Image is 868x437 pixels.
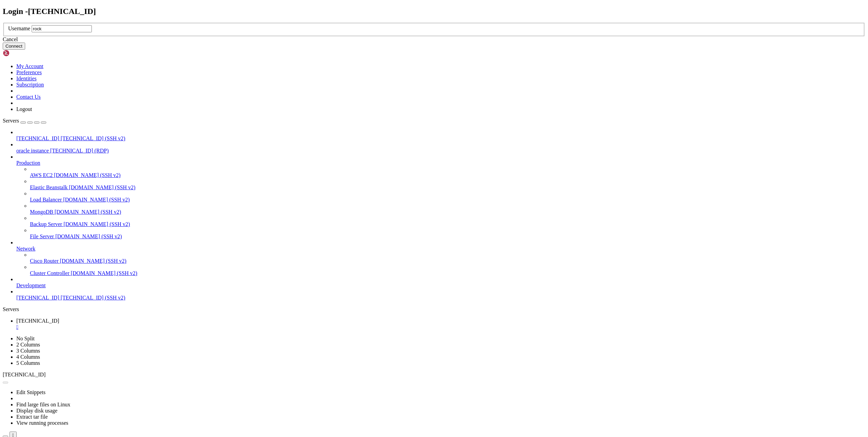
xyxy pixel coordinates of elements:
[50,148,109,153] span: [TECHNICAL_ID] (RDP)
[30,227,865,240] li: File Server [DOMAIN_NAME] (SSH v2)
[16,82,44,87] a: Subscription
[16,414,48,420] a: Extract tar file
[63,197,130,203] span: [DOMAIN_NAME] (SSH v2)
[3,43,25,50] button: Connect
[8,26,30,31] label: Username
[16,342,40,347] a: 2 Columns
[16,135,59,141] span: [TECHNICAL_ID]
[30,184,68,190] span: Elastic Beanstalk
[69,184,136,190] span: [DOMAIN_NAME] (SSH v2)
[61,135,125,141] span: [TECHNICAL_ID] (SSH v2)
[71,270,137,276] span: [DOMAIN_NAME] (SSH v2)
[30,197,865,203] a: Load Balancer [DOMAIN_NAME] (SSH v2)
[16,402,70,407] a: Find large files on Linux
[30,215,865,227] li: Backup Server [DOMAIN_NAME] (SSH v2)
[16,246,35,252] span: Network
[16,289,865,301] li: [TECHNICAL_ID] [TECHNICAL_ID] (SSH v2)
[30,221,62,227] span: Backup Server
[16,282,865,289] a: Development
[16,348,40,354] a: 3 Columns
[3,36,865,43] div: Cancel
[16,148,865,154] a: oracle instance [TECHNICAL_ID] (RDP)
[16,295,865,301] a: [TECHNICAL_ID] [TECHNICAL_ID] (SSH v2)
[30,270,69,276] span: Cluster Controller
[30,172,53,178] span: AWS EC2
[16,94,41,100] a: Contact Us
[61,295,125,301] span: [TECHNICAL_ID] (SSH v2)
[16,420,68,426] a: View running processes
[16,135,865,142] a: [TECHNICAL_ID] [TECHNICAL_ID] (SSH v2)
[16,276,865,289] li: Development
[64,221,130,227] span: [DOMAIN_NAME] (SSH v2)
[30,197,62,203] span: Load Balancer
[30,221,865,227] a: Backup Server [DOMAIN_NAME] (SSH v2)
[16,318,865,330] a: 77.242.254.198
[3,9,5,14] div: (0, 1)
[30,209,865,215] a: MongoDB [DOMAIN_NAME] (SSH v2)
[16,154,865,240] li: Production
[30,166,865,178] li: AWS EC2 [DOMAIN_NAME] (SSH v2)
[3,372,46,377] span: [TECHNICAL_ID]
[16,324,865,330] a: 
[30,178,865,191] li: Elastic Beanstalk [DOMAIN_NAME] (SSH v2)
[16,282,46,288] span: Development
[30,258,865,264] a: Cisco Router [DOMAIN_NAME] (SSH v2)
[16,148,49,153] span: oracle instance
[30,264,865,276] li: Cluster Controller [DOMAIN_NAME] (SSH v2)
[3,306,865,312] div: Servers
[3,50,42,56] img: Shellngn
[16,336,35,341] a: No Split
[16,63,44,69] a: My Account
[16,142,865,154] li: oracle instance [TECHNICAL_ID] (RDP)
[60,258,127,264] span: [DOMAIN_NAME] (SSH v2)
[16,389,46,395] a: Edit Snippets
[16,129,865,142] li: [TECHNICAL_ID] [TECHNICAL_ID] (SSH v2)
[16,360,40,366] a: 5 Columns
[30,184,865,191] a: Elastic Beanstalk [DOMAIN_NAME] (SSH v2)
[30,203,865,215] li: MongoDB [DOMAIN_NAME] (SSH v2)
[16,246,865,252] a: Network
[30,191,865,203] li: Load Balancer [DOMAIN_NAME] (SSH v2)
[16,160,865,166] a: Production
[16,69,42,75] a: Preferences
[3,118,19,124] span: Servers
[16,106,32,112] a: Logout
[3,3,780,9] x-row: Connecting [TECHNICAL_ID]...
[16,354,40,360] a: 4 Columns
[55,233,122,239] span: [DOMAIN_NAME] (SSH v2)
[54,209,121,215] span: [DOMAIN_NAME] (SSH v2)
[16,76,37,81] a: Identities
[30,252,865,264] li: Cisco Router [DOMAIN_NAME] (SSH v2)
[30,233,865,240] a: File Server [DOMAIN_NAME] (SSH v2)
[54,172,121,178] span: [DOMAIN_NAME] (SSH v2)
[16,295,59,301] span: [TECHNICAL_ID]
[30,233,54,239] span: File Server
[30,209,53,215] span: MongoDB
[30,172,865,178] a: AWS EC2 [DOMAIN_NAME] (SSH v2)
[3,7,865,16] h2: Login - [TECHNICAL_ID]
[16,408,57,414] a: Display disk usage
[16,240,865,276] li: Network
[16,160,40,166] span: Production
[30,258,59,264] span: Cisco Router
[16,318,59,324] span: [TECHNICAL_ID]
[30,270,865,276] a: Cluster Controller [DOMAIN_NAME] (SSH v2)
[3,118,46,124] a: Servers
